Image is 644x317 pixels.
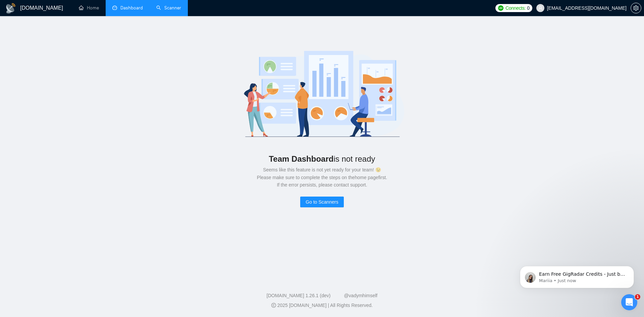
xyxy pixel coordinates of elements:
b: Team Dashboard [269,154,333,163]
span: Connects: [505,4,526,12]
span: Dashboard [120,5,143,11]
span: dashboard [112,5,117,10]
iframe: Intercom notifications message [510,252,644,299]
span: setting [631,5,641,11]
img: logo [5,3,16,14]
button: Go to Scanners [300,197,343,207]
a: searchScanner [156,5,181,11]
div: 2025 [DOMAIN_NAME] | All Rights Reserved. [5,302,639,309]
a: homeHome [79,5,99,11]
iframe: Intercom live chat [621,294,637,310]
a: @vadymhimself [344,293,377,298]
img: upwork-logo.png [498,5,503,11]
a: home page [355,175,378,180]
a: [DOMAIN_NAME] 1.26.1 (dev) [267,293,331,298]
span: Go to Scanners [306,198,338,206]
button: setting [631,3,641,13]
span: copyright [271,303,276,308]
span: 0 [527,4,530,12]
a: setting [631,5,641,11]
span: user [538,6,543,10]
span: 1 [635,294,640,300]
span: Earn Free GigRadar Credits - Just by Sharing Your Story! 💬 Want more credits for sending proposal... [29,19,116,185]
div: Seems like this feature is not yet ready for your team! 😉 Please make sure to complete the steps ... [21,166,623,189]
div: is not ready [21,152,623,166]
img: logo [226,43,418,144]
p: Message from Mariia, sent Just now [29,26,116,32]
